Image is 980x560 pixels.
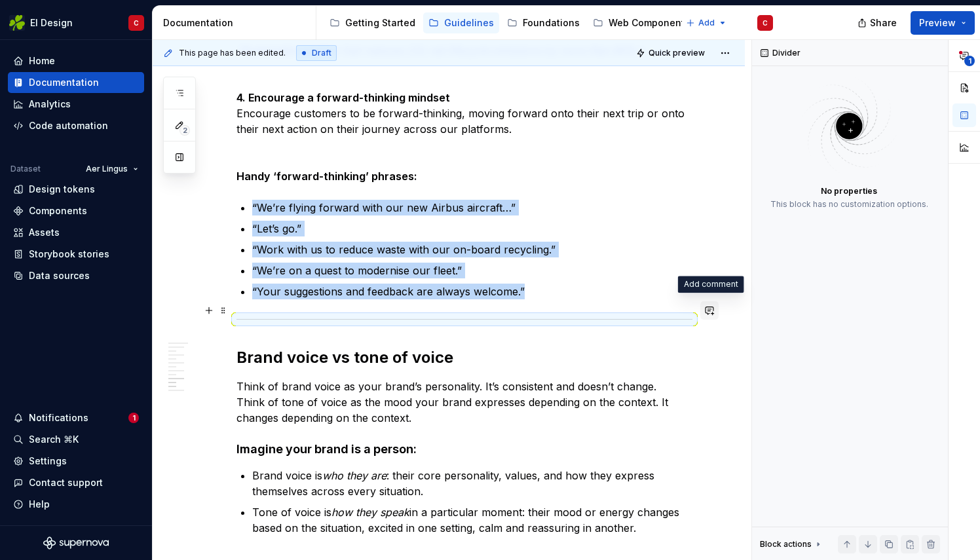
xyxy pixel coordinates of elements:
[8,265,144,286] a: Data sources
[760,539,812,550] div: Block actions
[8,50,144,71] a: Home
[444,16,494,29] div: Guidelines
[252,284,692,299] p: “Your suggestions and feedback are always welcome.”
[8,472,144,493] button: Contact support
[252,504,692,536] p: Tone of voice is in a particular moment: their mood or energy changes based on the situation, exc...
[9,15,25,31] img: 56b5df98-d96d-4d7e-807c-0afdf3bdaefa.png
[163,16,311,29] div: Documentation
[698,18,715,28] span: Add
[609,16,690,29] div: Web Components
[8,407,144,428] button: Notifications1
[252,221,692,236] p: “Let’s go.”
[964,56,975,66] span: 1
[8,94,144,115] a: Analytics
[649,48,705,58] span: Quick preview
[423,12,499,33] a: Guidelines
[588,12,695,33] a: Web Components
[236,90,692,137] p: Encourage customers to be forward-thinking, moving forward onto their next trip or onto their nex...
[682,14,731,32] button: Add
[760,535,823,553] div: Block actions
[29,269,90,282] div: Data sources
[770,199,928,210] div: This block has no customization options.
[821,186,877,196] div: No properties
[29,98,71,111] div: Analytics
[252,200,692,215] p: “We’re flying forward with our new Airbus aircraft…”
[134,18,139,28] div: C
[8,494,144,515] button: Help
[43,536,109,550] svg: Supernova Logo
[29,204,87,217] div: Components
[252,468,692,499] p: Brand voice is : their core personality, values, and how they express themselves across every sit...
[8,244,144,265] a: Storybook stories
[179,48,286,58] span: This page has been edited.
[252,242,692,257] p: “Work with us to reduce waste with our on-board recycling.”
[128,413,139,423] span: 1
[324,12,421,33] a: Getting Started
[236,379,692,426] p: Think of brand voice as your brand’s personality. It’s consistent and doesn’t change. Think of to...
[851,11,905,35] button: Share
[8,222,144,243] a: Assets
[919,16,956,29] span: Preview
[8,429,144,450] button: Search ⌘K
[345,16,415,29] div: Getting Started
[29,226,60,239] div: Assets
[29,119,108,132] div: Code automation
[870,16,897,29] span: Share
[236,170,417,183] strong: Handy ‘forward-thinking’ phrases:
[29,248,109,261] div: Storybook stories
[30,16,73,29] div: EI Design
[236,442,417,456] strong: Imagine your brand is a person:
[678,276,744,293] div: Add comment
[252,263,692,278] p: “We’re on a quest to modernise our fleet.”
[3,9,149,37] button: EI DesignC
[8,179,144,200] a: Design tokens
[236,91,450,104] strong: 4. Encourage a forward-thinking mindset
[324,10,679,36] div: Page tree
[312,48,331,58] span: Draft
[29,433,79,446] div: Search ⌘K
[29,54,55,67] div: Home
[8,115,144,136] a: Code automation
[29,76,99,89] div: Documentation
[29,455,67,468] div: Settings
[632,44,711,62] button: Quick preview
[331,506,409,519] em: how they speak
[322,469,386,482] em: who they are
[179,125,190,136] span: 2
[763,18,768,28] div: C
[29,411,88,424] div: Notifications
[8,200,144,221] a: Components
[236,348,453,367] strong: Brand voice vs tone of voice
[502,12,585,33] a: Foundations
[911,11,975,35] button: Preview
[29,476,103,489] div: Contact support
[80,160,144,178] button: Aer Lingus
[8,451,144,472] a: Settings
[523,16,580,29] div: Foundations
[8,72,144,93] a: Documentation
[86,164,128,174] span: Aer Lingus
[29,498,50,511] div: Help
[29,183,95,196] div: Design tokens
[10,164,41,174] div: Dataset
